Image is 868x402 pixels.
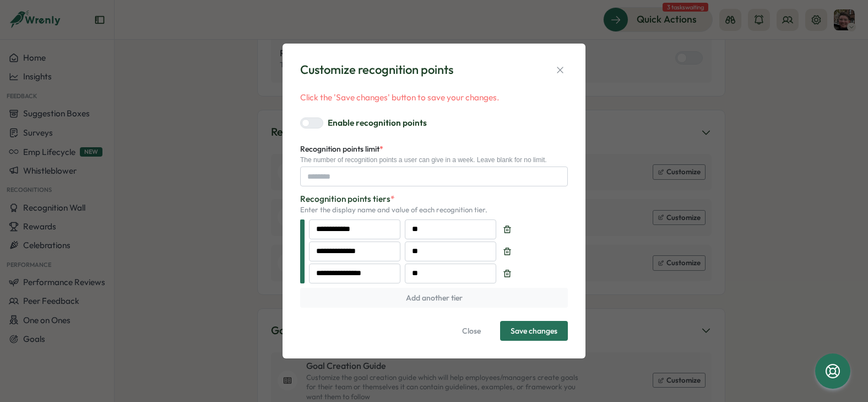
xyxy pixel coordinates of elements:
span: Close [462,321,481,340]
label: Recognition points limit [300,143,383,156]
button: Close [452,321,491,341]
p: Click the 'Save changes' button to save your changes. [300,92,568,104]
p: Recognition points tiers [300,193,568,205]
label: Enable recognition points [328,117,427,129]
span: Add another tier [406,288,463,307]
span: Save changes [511,321,557,340]
div: The number of recognition points a user can give in a week. Leave blank for no limit. [300,156,568,164]
button: Save changes [500,321,568,341]
button: Add another tier [300,288,568,308]
p: Enter the display name and value of each recognition tier. [300,205,568,215]
div: Customize recognition points [300,61,453,78]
